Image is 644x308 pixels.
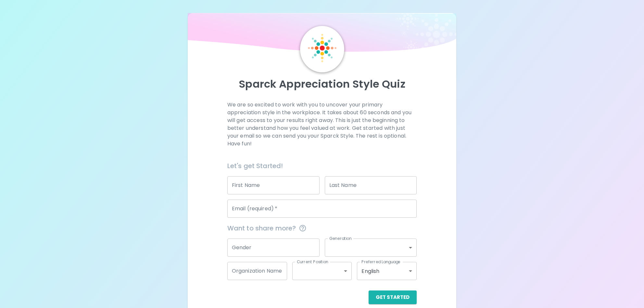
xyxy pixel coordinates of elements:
[369,290,417,304] button: Get Started
[357,262,417,280] div: English
[361,259,400,265] label: Preferred Language
[227,161,417,171] h6: Let's get Started!
[227,101,417,148] p: We are so excited to work with you to uncover your primary appreciation style in the workplace. I...
[227,223,417,233] span: Want to share more?
[308,34,336,62] img: Sparck Logo
[196,78,448,91] p: Sparck Appreciation Style Quiz
[188,13,456,55] img: wave
[299,224,307,232] svg: This information is completely confidential and only used for aggregated appreciation studies at ...
[329,236,352,241] label: Generation
[297,259,328,265] label: Current Position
